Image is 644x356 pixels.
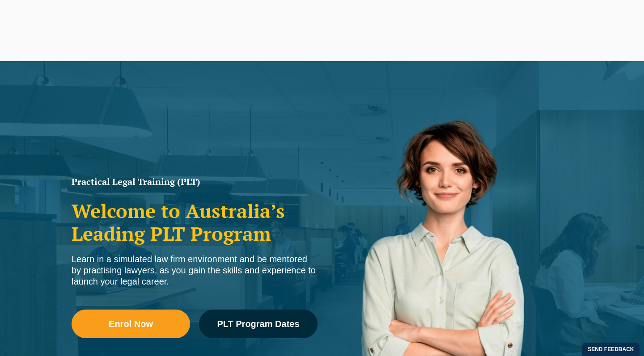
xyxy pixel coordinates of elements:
div: Learn in a simulated law firm environment and be mentored by practising lawyers, as you gain the ... [72,254,318,287]
span: PLT Program Dates [217,319,299,328]
h1: Practical Legal Training (PLT) [72,177,318,186]
a: Enrol Now [72,310,190,338]
a: PLT Program Dates [199,310,318,338]
span: Enrol Now [109,319,153,328]
h2: Welcome to Australia’s Leading PLT Program [72,200,318,245]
